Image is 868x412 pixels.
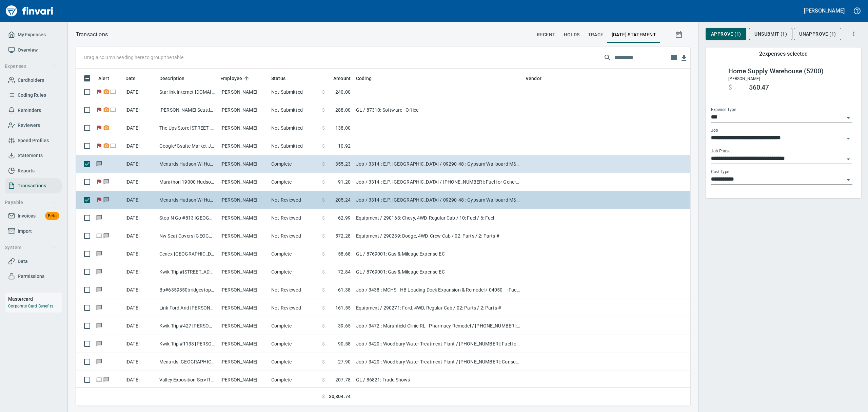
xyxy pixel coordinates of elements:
button: Unsubmit (1) [749,28,792,40]
span: Status [271,74,294,82]
span: 58.68 [338,250,351,257]
span: 560.47 [749,83,769,92]
span: Date [125,74,136,82]
td: Menards Hudson Wi Hudson [GEOGRAPHIC_DATA] [157,191,218,209]
td: [DATE] [123,335,157,353]
button: Payable [2,196,59,209]
td: Complete [269,263,319,281]
p: Drag a column heading here to group the table [84,54,183,61]
span: trace [588,31,604,39]
span: 288.00 [335,107,351,113]
span: holds [564,31,580,39]
td: [PERSON_NAME] [218,245,269,263]
span: Flagged [96,198,103,202]
span: 572.28 [335,232,351,239]
span: Flagged [96,108,103,112]
td: [PERSON_NAME] [218,263,269,281]
span: $ [322,214,325,221]
span: UnApprove (1) [799,30,836,38]
label: Job [711,129,718,133]
td: Stop N Go #813 [GEOGRAPHIC_DATA][PERSON_NAME] [157,209,218,227]
span: Expenses [5,62,56,71]
span: 72.84 [338,268,351,275]
span: Receipt Required [103,144,110,148]
td: [PERSON_NAME] [218,299,269,317]
span: Transactions [18,182,46,190]
td: [DATE] [123,353,157,371]
span: Receipt Required [103,90,110,94]
span: 90.58 [338,340,351,347]
span: recent [537,31,555,39]
td: Job / 3472-: Marshfield Clinic RL - Pharmacy Remodel / [PHONE_NUMBER]: Fuel for General Condition... [353,317,523,335]
td: Menards [GEOGRAPHIC_DATA] [GEOGRAPHIC_DATA] [157,353,218,371]
span: Has messages [96,341,103,346]
span: $ [322,89,325,95]
td: Starlink Internet [DOMAIN_NAME] CA [157,83,218,101]
span: Has messages [96,359,103,364]
td: GL / 87310: Software - Office [353,101,523,119]
td: Equipment / 290163: Chevy, 4WD, Regular Cab / 10: Fuel / 6: Fuel [353,209,523,227]
a: Reviewers [5,118,62,133]
h5: 2 expenses selected [759,50,807,57]
span: Has messages [96,216,103,220]
button: Open [844,113,853,123]
span: Vendor [526,74,550,82]
td: GL / 8769001: Gas & Mileage Expense-EC [353,263,523,281]
a: Permissions [5,269,62,284]
span: Import [18,227,32,236]
a: Reminders [5,103,62,118]
span: Online transaction [96,377,103,382]
td: Equipment / 290239: Dodge, 4WD, Crew Cab / 02: Parts / 2: Parts # [353,227,523,245]
a: Statements [5,148,62,163]
span: $ [322,376,325,383]
span: Vendor [526,74,541,82]
p: Transactions [76,31,108,39]
nav: breadcrumb [76,31,108,39]
label: Expense Type [711,108,736,112]
span: My Expenses [18,31,46,39]
td: [DATE] [123,137,157,155]
span: Employee [220,74,242,82]
td: [PERSON_NAME] [218,209,269,227]
span: $ [322,143,325,149]
img: Finvari [4,3,55,19]
td: Kwik Trip #[STREET_ADDRESS] [157,263,218,281]
span: 61.38 [338,286,351,293]
td: Complete [269,245,319,263]
span: Amount [324,74,351,82]
td: [PERSON_NAME] [218,173,269,191]
span: Coding [356,74,380,82]
span: 207.78 [335,376,351,383]
span: 62.99 [338,214,351,221]
td: [PERSON_NAME] [218,155,269,173]
span: $ [322,322,325,329]
span: [DATE] Statement [612,31,656,39]
span: Reminders [18,106,41,115]
td: [DATE] [123,119,157,137]
td: Complete [269,173,319,191]
td: [PERSON_NAME] [218,101,269,119]
td: Bp#6359350bridgestop I [PERSON_NAME] WI [157,281,218,299]
td: [DATE] [123,83,157,101]
td: [DATE] [123,155,157,173]
span: Online transaction [110,144,117,148]
td: Job / 3438-: MCHS - HB Loading Dock Expansion & Remodel / 04050- -: Fuel for Equipment, Masonry /... [353,281,523,299]
span: $ [322,286,325,293]
td: [DATE] [123,227,157,245]
a: Cardholders [5,73,62,88]
td: [PERSON_NAME] [218,335,269,353]
td: [PERSON_NAME] [218,83,269,101]
span: Flagged [96,126,103,130]
td: Nw Seat Covers [GEOGRAPHIC_DATA] Bcca [157,227,218,245]
td: Not-Submitted [269,137,319,155]
td: [PERSON_NAME] [218,191,269,209]
button: System [2,241,59,254]
td: [PERSON_NAME] [218,317,269,335]
span: $ [322,304,325,311]
span: Amount [333,74,351,82]
button: Download Table [679,53,689,63]
span: Coding [356,74,372,82]
td: Job / 3314-: E.P. [GEOGRAPHIC_DATA] / 09290-48-: Gypsum Wallboard M&J Inst / 2: Material [353,155,523,173]
a: Corporate Card Benefits [8,304,53,308]
span: Description [159,74,185,82]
